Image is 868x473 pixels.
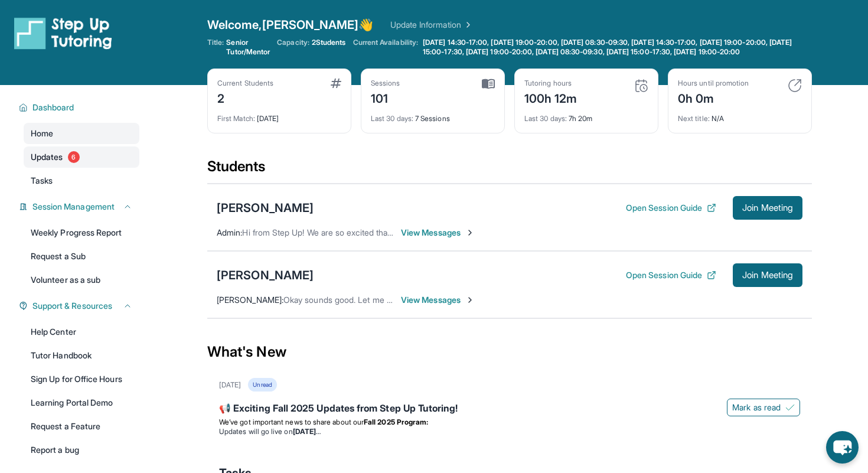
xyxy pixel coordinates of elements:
[465,295,475,305] img: Chevron-Right
[24,222,139,243] a: Weekly Progress Report
[28,201,132,213] button: Session Management
[353,38,418,57] span: Current Availability:
[364,417,428,426] strong: Fall 2025 Program:
[14,17,112,50] img: logo
[207,17,374,33] span: Welcome, [PERSON_NAME] 👋
[217,107,341,123] div: [DATE]
[742,272,793,279] span: Join Meeting
[31,175,53,187] span: Tasks
[207,38,224,57] span: Title:
[219,401,800,417] div: 📢 Exciting Fall 2025 Updates from Step Up Tutoring!
[32,102,74,113] span: Dashboard
[293,427,321,436] strong: [DATE]
[423,38,810,57] span: [DATE] 14:30-17:00, [DATE] 19:00-20:00, [DATE] 08:30-09:30, [DATE] 14:30-17:00, [DATE] 19:00-20:0...
[678,107,802,123] div: N/A
[733,196,802,220] button: Join Meeting
[24,368,139,390] a: Sign Up for Office Hours
[524,79,577,88] div: Tutoring hours
[248,378,276,392] div: Unread
[371,88,400,107] div: 101
[371,107,495,123] div: 7 Sessions
[733,263,802,287] button: Join Meeting
[219,380,241,390] div: [DATE]
[28,102,132,113] button: Dashboard
[24,123,139,144] a: Home
[217,295,283,305] span: [PERSON_NAME] :
[788,79,802,93] img: card
[626,269,716,281] button: Open Session Guide
[524,114,567,123] span: Last 30 days :
[24,269,139,291] a: Volunteer as a sub
[420,38,812,57] a: [DATE] 14:30-17:00, [DATE] 19:00-20:00, [DATE] 08:30-09:30, [DATE] 14:30-17:00, [DATE] 19:00-20:0...
[390,19,473,31] a: Update Information
[626,202,716,214] button: Open Session Guide
[634,79,648,93] img: card
[226,38,270,57] span: Senior Tutor/Mentor
[32,201,115,213] span: Session Management
[524,107,648,123] div: 7h 20m
[401,227,475,239] span: View Messages
[24,321,139,342] a: Help Center
[31,128,53,139] span: Home
[678,114,710,123] span: Next title :
[331,79,341,88] img: card
[24,146,139,168] a: Updates6
[24,170,139,191] a: Tasks
[785,403,795,412] img: Mark as read
[217,200,314,216] div: [PERSON_NAME]
[217,79,273,88] div: Current Students
[312,38,346,47] span: 2 Students
[219,427,800,436] li: Updates will go live on
[283,295,520,305] span: Okay sounds good. Let me know whatever works for you guys!
[732,402,781,413] span: Mark as read
[24,439,139,461] a: Report a bug
[482,79,495,89] img: card
[217,267,314,283] div: [PERSON_NAME]
[371,79,400,88] div: Sessions
[217,114,255,123] span: First Match :
[24,416,139,437] a: Request a Feature
[217,88,273,107] div: 2
[678,79,749,88] div: Hours until promotion
[68,151,80,163] span: 6
[727,399,800,416] button: Mark as read
[465,228,475,237] img: Chevron-Right
[207,157,812,183] div: Students
[24,392,139,413] a: Learning Portal Demo
[524,88,577,107] div: 100h 12m
[219,417,364,426] span: We’ve got important news to share about our
[24,246,139,267] a: Request a Sub
[371,114,413,123] span: Last 30 days :
[277,38,309,47] span: Capacity:
[401,294,475,306] span: View Messages
[207,326,812,378] div: What's New
[28,300,132,312] button: Support & Resources
[217,227,242,237] span: Admin :
[742,204,793,211] span: Join Meeting
[461,19,473,31] img: Chevron Right
[678,88,749,107] div: 0h 0m
[32,300,112,312] span: Support & Resources
[826,431,859,464] button: chat-button
[24,345,139,366] a: Tutor Handbook
[31,151,63,163] span: Updates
